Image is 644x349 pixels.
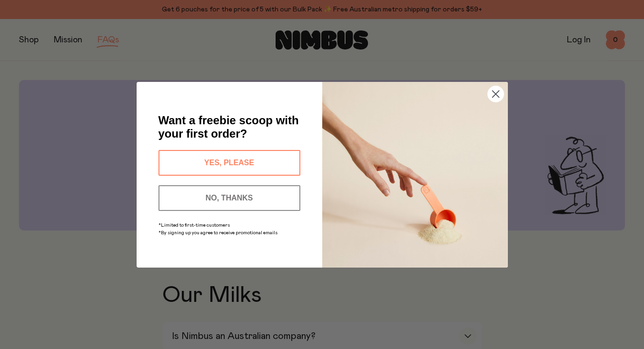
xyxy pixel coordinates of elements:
button: NO, THANKS [159,185,300,211]
span: *Limited to first-time customers [159,223,230,228]
button: Close dialog [487,86,504,102]
span: Want a freebie scoop with your first order? [159,114,299,140]
img: c0d45117-8e62-4a02-9742-374a5db49d45.jpeg [322,82,508,268]
span: *By signing up you agree to receive promotional emails [159,230,277,235]
button: YES, PLEASE [159,150,300,176]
